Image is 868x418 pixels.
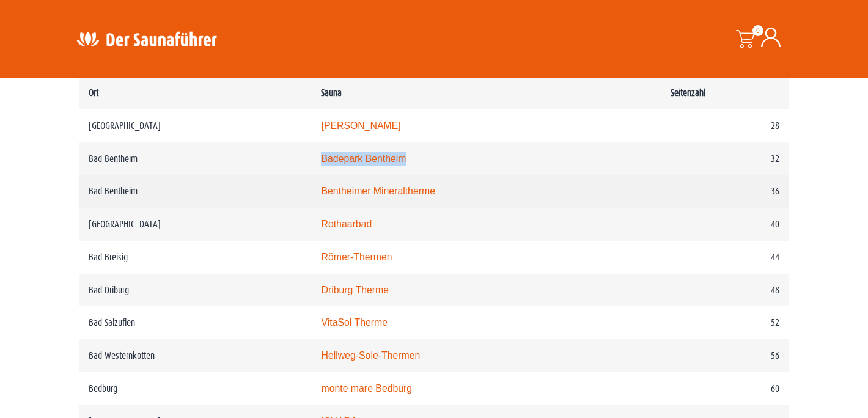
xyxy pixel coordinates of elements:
[321,153,406,164] a: Badepark Bentheim
[321,350,420,361] a: Hellweg-Sole-Thermen
[661,339,789,372] td: 56
[321,120,400,131] a: [PERSON_NAME]
[661,208,789,241] td: 40
[79,142,312,175] td: Bad Bentheim
[79,175,312,208] td: Bad Bentheim
[321,317,388,328] a: VitaSol Therme
[321,252,392,262] a: Römer-Thermen
[79,274,312,307] td: Bad Driburg
[89,87,98,98] b: Ort
[671,87,705,98] b: Seitenzahl
[79,208,312,241] td: [GEOGRAPHIC_DATA]
[661,241,789,274] td: 44
[661,274,789,307] td: 48
[661,175,789,208] td: 36
[79,339,312,372] td: Bad Westernkotten
[321,186,435,196] a: Bentheimer Mineraltherme
[661,142,789,175] td: 32
[321,383,412,394] a: monte mare Bedburg
[79,372,312,405] td: Bedburg
[752,25,763,36] span: 0
[321,285,389,295] a: Driburg Therme
[321,219,372,229] a: Rothaarbad
[79,306,312,339] td: Bad Salzuflen
[661,109,789,142] td: 28
[661,306,789,339] td: 52
[321,87,342,98] b: Sauna
[79,241,312,274] td: Bad Breisig
[79,109,312,142] td: [GEOGRAPHIC_DATA]
[661,372,789,405] td: 60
